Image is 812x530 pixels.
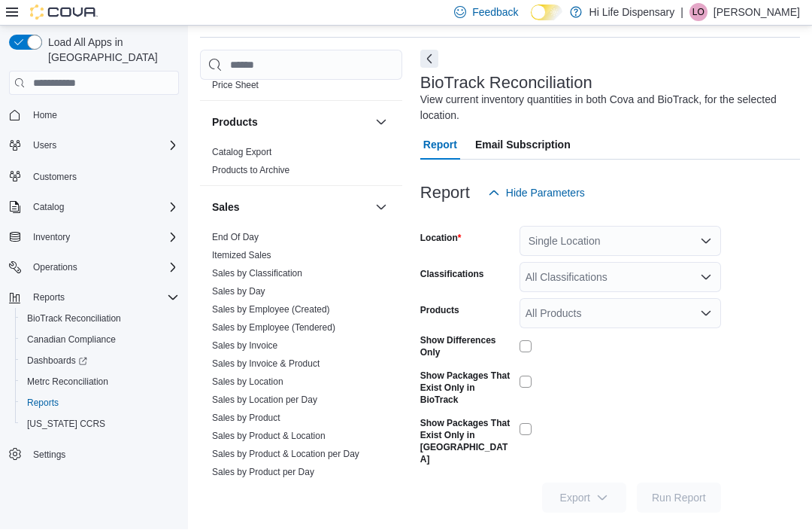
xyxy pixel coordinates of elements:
span: Load All Apps in [GEOGRAPHIC_DATA] [42,35,179,65]
span: Settings [27,446,179,465]
span: LO [692,4,704,22]
input: Dark Mode [531,5,562,21]
span: Operations [27,259,179,277]
a: Sales by Product [212,413,280,424]
a: Sales by Classification [212,269,302,279]
a: End Of Day [212,233,259,243]
button: Operations [3,257,185,279]
a: Sales by Invoice & Product [212,359,320,370]
span: BioTrack Reconciliation [21,310,179,328]
span: Metrc Reconciliation [21,373,179,391]
label: Show Packages That Exist Only in BioTrack [420,370,514,407]
span: Feedback [472,5,518,20]
h3: Products [212,115,258,130]
a: Sales by Location [212,377,283,388]
label: Show Differences Only [420,335,514,359]
button: Users [27,137,62,155]
a: Sales by Employee (Tendered) [212,323,335,334]
div: View current inventory quantities in both Cova and BioTrack, for the selected location. [420,93,792,124]
a: Sales by Product & Location [212,431,326,442]
a: Metrc Reconciliation [21,373,114,391]
button: Sales [212,200,369,215]
button: Next [420,50,438,69]
button: Inventory [3,227,185,248]
button: Products [372,114,390,132]
div: Pricing [200,77,402,101]
a: Sales by Invoice [212,341,277,352]
span: Inventory [27,229,179,247]
span: Operations [33,262,77,274]
a: Canadian Compliance [21,331,122,349]
label: Classifications [420,269,484,281]
a: Price Sheet [212,81,259,91]
a: Settings [27,446,71,465]
span: Catalog [27,199,179,217]
span: Canadian Compliance [27,334,116,346]
nav: Complex example [9,99,179,505]
button: Catalog [3,197,185,218]
button: Open list of options [700,272,712,284]
button: Operations [27,259,83,277]
button: Home [3,105,185,126]
img: Cova [30,5,98,20]
a: Products to Archive [212,166,289,176]
label: Location [420,233,462,245]
span: Export [551,483,617,513]
button: Open list of options [700,308,712,320]
h3: Report [420,184,470,203]
button: Sales [372,199,390,217]
span: Email Subscription [475,130,571,160]
span: BioTrack Reconciliation [27,313,121,325]
button: [US_STATE] CCRS [15,414,185,435]
div: Sales [200,229,402,488]
button: Export [542,483,626,513]
span: Reports [27,397,59,410]
a: Reports [21,394,65,413]
span: Reports [33,292,65,304]
span: Customers [27,167,179,186]
a: Customers [27,169,83,187]
span: Dashboards [27,355,87,367]
button: Reports [15,393,185,414]
span: Reports [21,394,179,413]
a: Sales by Product per Day [212,468,314,478]
h3: BioTrack Reconciliation [420,75,592,93]
span: Metrc Reconciliation [27,376,108,388]
a: Itemized Sales [212,251,271,261]
a: Sales by Employee (Created) [212,305,330,315]
span: Canadian Compliance [21,331,179,349]
p: | [680,4,683,22]
span: Dark Mode [531,21,532,22]
span: Inventory [33,232,70,244]
span: Users [33,140,56,152]
label: Show Packages That Exist Only in [GEOGRAPHIC_DATA] [420,418,514,466]
span: Report [423,130,457,160]
button: Products [212,115,369,130]
span: Home [33,110,57,122]
button: Open list of options [700,236,712,248]
p: [PERSON_NAME] [714,4,800,22]
button: Reports [27,289,71,307]
button: Customers [3,166,185,187]
button: Catalog [27,199,70,217]
h3: Sales [212,200,240,215]
button: Users [3,136,185,157]
div: Products [200,144,402,186]
span: Run Report [652,491,706,506]
a: Sales by Product & Location per Day [212,449,359,460]
button: Canadian Compliance [15,330,185,351]
button: BioTrack Reconciliation [15,309,185,330]
span: Customers [33,172,77,184]
a: Catalog Export [212,148,271,158]
button: Hide Parameters [482,178,591,209]
a: Dashboards [21,352,93,370]
p: Hi Life Dispensary [589,4,675,22]
button: Settings [3,444,185,466]
button: Run Report [637,483,721,513]
button: Reports [3,288,185,309]
span: Users [27,137,179,155]
a: Sales by Day [212,287,265,297]
span: Hide Parameters [506,186,585,201]
span: Reports [27,289,179,307]
span: Catalog [33,202,64,214]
